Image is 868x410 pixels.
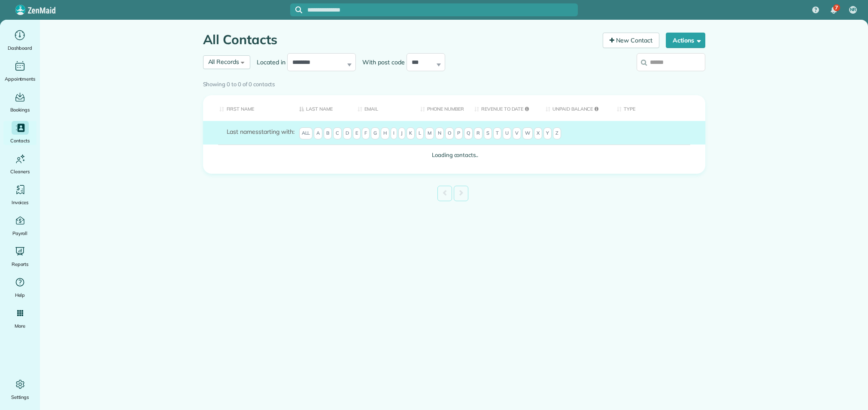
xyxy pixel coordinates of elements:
[610,95,705,121] th: Type: activate to sort column ascending
[3,121,36,145] a: Contacts
[12,260,29,268] span: Reports
[295,6,302,13] svg: Focus search
[333,127,342,139] span: C
[10,136,30,145] span: Contacts
[371,127,379,139] span: G
[314,127,322,139] span: A
[666,33,705,48] button: Actions
[8,44,32,52] span: Dashboard
[381,127,389,139] span: H
[543,127,552,139] span: Y
[835,4,838,11] span: 7
[534,127,542,139] span: X
[484,127,492,139] span: S
[3,183,36,207] a: Invoices
[3,275,36,299] a: Help
[250,58,287,66] label: Located in
[493,127,501,139] span: T
[11,393,29,401] span: Settings
[227,127,294,136] label: starting with:
[12,198,29,207] span: Invoices
[290,6,302,13] button: Focus search
[208,58,240,66] span: All Records
[468,95,539,121] th: Revenue to Date: activate to sort column ascending
[407,127,415,139] span: K
[203,33,597,47] h1: All Contacts
[15,291,25,299] span: Help
[3,59,36,83] a: Appointments
[398,127,405,139] span: J
[435,127,444,139] span: N
[825,1,843,20] div: 7 unread notifications
[445,127,454,139] span: O
[299,127,313,139] span: All
[324,127,332,139] span: B
[293,95,351,121] th: Last Name: activate to sort column descending
[522,127,533,139] span: W
[474,127,483,139] span: R
[227,128,259,136] span: Last names
[203,95,293,121] th: First Name: activate to sort column ascending
[539,95,610,121] th: Unpaid Balance: activate to sort column ascending
[3,214,36,238] a: Payroll
[356,58,407,66] label: With post code
[3,377,36,401] a: Settings
[343,127,352,139] span: D
[3,244,36,268] a: Reports
[414,95,468,121] th: Phone number: activate to sort column ascending
[513,127,521,139] span: V
[603,33,659,48] a: New Contact
[10,106,30,114] span: Bookings
[3,90,36,114] a: Bookings
[455,127,463,139] span: P
[203,145,705,166] td: Loading contacts..
[203,77,705,89] div: Showing 0 to 0 of 0 contacts
[12,229,28,238] span: Payroll
[425,127,434,139] span: M
[553,127,561,139] span: Z
[3,28,36,52] a: Dashboard
[353,127,361,139] span: E
[351,95,414,121] th: Email: activate to sort column ascending
[3,152,36,176] a: Cleaners
[464,127,473,139] span: Q
[850,6,856,13] span: NR
[416,127,424,139] span: L
[5,75,36,83] span: Appointments
[503,127,511,139] span: U
[15,322,25,330] span: More
[362,127,370,139] span: F
[10,167,30,176] span: Cleaners
[391,127,397,139] span: I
